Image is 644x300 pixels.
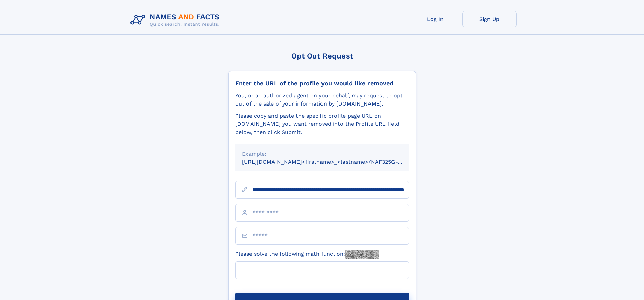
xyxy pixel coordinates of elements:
[242,150,402,158] div: Example:
[235,92,409,108] div: You, or an authorized agent on your behalf, may request to opt-out of the sale of your informatio...
[408,11,462,27] a: Log In
[242,159,422,165] small: [URL][DOMAIN_NAME]<firstname>_<lastname>/NAF325G-xxxxxxxx
[228,52,416,60] div: Opt Out Request
[235,79,409,87] div: Enter the URL of the profile you would like removed
[462,11,517,27] a: Sign Up
[235,250,379,259] label: Please solve the following math function:
[235,112,409,136] div: Please copy and paste the specific profile page URL on [DOMAIN_NAME] you want removed into the Pr...
[128,11,225,29] img: Logo Names and Facts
